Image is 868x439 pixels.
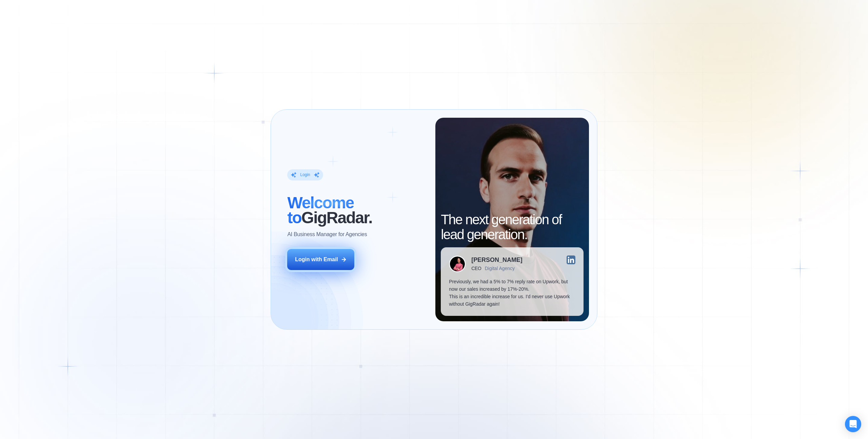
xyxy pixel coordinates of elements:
div: Login with Email [295,256,338,263]
p: Previously, we had a 5% to 7% reply rate on Upwork, but now our sales increased by 17%-20%. This ... [449,278,575,308]
div: [PERSON_NAME] [471,257,522,263]
button: Login with Email [287,249,354,270]
span: Welcome to [287,194,354,227]
div: Login [300,172,310,177]
h2: The next generation of lead generation. [441,212,583,242]
div: Digital Agency [485,266,515,271]
p: AI Business Manager for Agencies [287,231,367,238]
div: Open Intercom Messenger [845,416,861,432]
h2: ‍ GigRadar. [287,195,427,225]
div: CEO [471,266,481,271]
